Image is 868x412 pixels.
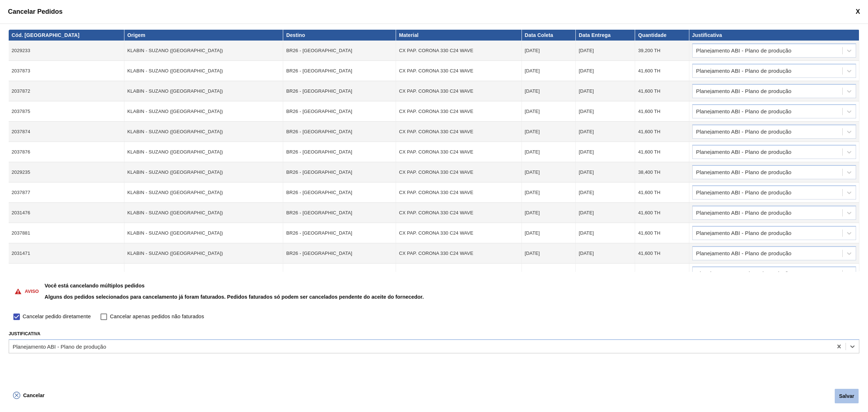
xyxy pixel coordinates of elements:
td: [DATE] [576,41,635,61]
td: BR26 - [GEOGRAPHIC_DATA] [283,223,396,243]
td: BR26 - [GEOGRAPHIC_DATA] [283,41,396,61]
td: 41,600 TH [635,182,689,203]
td: [DATE] [522,101,576,122]
span: Cancelar apenas pedidos não faturados [110,313,204,321]
td: BR26 - [GEOGRAPHIC_DATA] [283,101,396,122]
td: [DATE] [522,142,576,162]
span: Cancelar pedido diretamente [23,313,91,321]
td: CX PAP. CORONA 330 C24 WAVE [396,203,522,223]
td: 2029235 [9,162,124,182]
td: CX PAP. CORONA 330 C24 WAVE [396,61,522,81]
th: Origem [124,30,283,41]
p: Aviso [25,289,39,294]
td: KLABIN - SUZANO ([GEOGRAPHIC_DATA]) [124,223,283,243]
div: Planejamento ABI - Plano de produção [696,271,792,276]
td: [DATE] [522,264,576,284]
th: Justificativa [689,30,859,41]
td: 41,600 TH [635,142,689,162]
td: 2031471 [9,243,124,264]
div: Planejamento ABI - Plano de produção [696,190,792,195]
button: Salvar [835,389,859,403]
div: Planejamento ABI - Plano de produção [696,48,792,53]
td: 41,600 TH [635,243,689,264]
td: KLABIN - SUZANO ([GEOGRAPHIC_DATA]) [124,61,283,81]
td: [DATE] [576,101,635,122]
td: CX PAP. CORONA 330 C24 WAVE [396,243,522,264]
td: [DATE] [522,81,576,101]
button: Cancelar [9,388,49,403]
th: Data Coleta [522,30,576,41]
div: Planejamento ABI - Plano de produção [696,68,792,73]
td: 41,600 TH [635,101,689,122]
td: [DATE] [522,182,576,203]
td: KLABIN - SUZANO ([GEOGRAPHIC_DATA]) [124,101,283,122]
td: BR26 - [GEOGRAPHIC_DATA] [283,162,396,182]
td: [DATE] [522,162,576,182]
td: 41,600 TH [635,122,689,142]
th: Material [396,30,522,41]
label: Justificativa [9,331,41,336]
td: CX PAP. CORONA 330 C24 WAVE [396,182,522,203]
td: [DATE] [576,264,635,284]
td: 2037872 [9,81,124,101]
td: [DATE] [576,81,635,101]
td: 2037875 [9,101,124,122]
td: 41,600 TH [635,223,689,243]
td: BR26 - [GEOGRAPHIC_DATA] [283,264,396,284]
span: Cancelar [23,392,44,398]
td: CX PAP. CORONA 330 C24 WAVE [396,264,522,284]
td: 2037873 [9,61,124,81]
td: [DATE] [522,203,576,223]
td: 2037877 [9,182,124,203]
td: 2031476 [9,203,124,223]
td: [DATE] [576,142,635,162]
div: Planejamento ABI - Plano de produção [696,210,792,215]
div: Planejamento ABI - Plano de produção [696,150,792,155]
td: CX PAP. CORONA 330 C24 WAVE [396,101,522,122]
th: Cód. [GEOGRAPHIC_DATA] [9,30,124,41]
td: KLABIN - SUZANO ([GEOGRAPHIC_DATA]) [124,162,283,182]
td: KLABIN - SUZANO ([GEOGRAPHIC_DATA]) [124,264,283,284]
td: 2037874 [9,122,124,142]
th: Data Entrega [576,30,635,41]
div: Planejamento ABI - Plano de produção [696,251,792,256]
td: 2037876 [9,142,124,162]
td: [DATE] [576,122,635,142]
td: [DATE] [576,223,635,243]
td: [DATE] [522,61,576,81]
td: 2029233 [9,41,124,61]
td: [DATE] [576,243,635,264]
td: BR26 - [GEOGRAPHIC_DATA] [283,122,396,142]
td: 41,600 TH [635,61,689,81]
div: Planejamento ABI - Plano de produção [696,231,792,236]
td: [DATE] [576,203,635,223]
td: CX PAP. CORONA 330 C24 WAVE [396,81,522,101]
td: KLABIN - SUZANO ([GEOGRAPHIC_DATA]) [124,243,283,264]
td: 41,600 TH [635,203,689,223]
span: Cancelar Pedidos [8,8,63,16]
td: 38,400 TH [635,162,689,182]
td: 41,600 TH [635,81,689,101]
th: Quantidade [635,30,689,41]
td: BR26 - [GEOGRAPHIC_DATA] [283,81,396,101]
td: BR26 - [GEOGRAPHIC_DATA] [283,61,396,81]
div: Planejamento ABI - Plano de produção [696,170,792,175]
div: Planejamento ABI - Plano de produção [696,109,792,114]
p: Você está cancelando múltiplos pedidos [44,283,424,289]
td: CX PAP. CORONA 330 C24 WAVE [396,223,522,243]
td: KLABIN - SUZANO ([GEOGRAPHIC_DATA]) [124,182,283,203]
td: CX PAP. CORONA 330 C24 WAVE [396,41,522,61]
td: [DATE] [522,122,576,142]
td: 41,600 TH [635,264,689,284]
div: Planejamento ABI - Plano de produção [696,129,792,134]
td: 2031480 [9,264,124,284]
td: 39,200 TH [635,41,689,61]
td: KLABIN - SUZANO ([GEOGRAPHIC_DATA]) [124,41,283,61]
td: [DATE] [522,243,576,264]
td: BR26 - [GEOGRAPHIC_DATA] [283,203,396,223]
td: [DATE] [522,41,576,61]
td: BR26 - [GEOGRAPHIC_DATA] [283,142,396,162]
td: KLABIN - SUZANO ([GEOGRAPHIC_DATA]) [124,122,283,142]
td: [DATE] [576,182,635,203]
td: KLABIN - SUZANO ([GEOGRAPHIC_DATA]) [124,81,283,101]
